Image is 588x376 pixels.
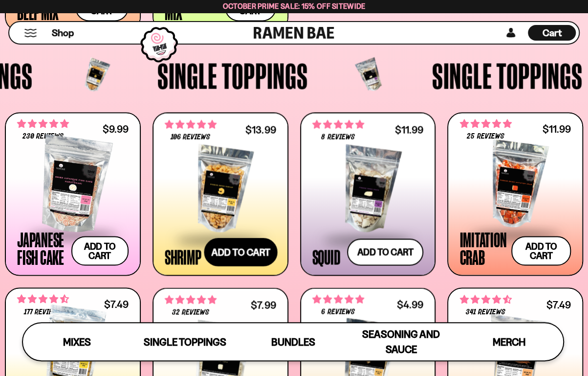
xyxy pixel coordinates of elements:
a: Single Toppings [131,323,239,360]
button: Add to cart [511,236,571,265]
a: Shop [52,25,74,41]
div: Japanese Fish Cake [17,230,66,265]
div: $13.99 [245,125,276,134]
span: 5.00 stars [312,293,364,305]
div: Imitation Crab [459,230,506,265]
a: Merch [455,323,563,360]
div: Shrimp [165,248,201,265]
span: Single Toppings [432,57,583,94]
span: 8 reviews [321,133,354,141]
span: Seasoning and Sauce [362,328,440,355]
div: $4.99 [397,300,423,309]
span: 32 reviews [172,308,209,316]
a: 4.77 stars 230 reviews $9.99 Japanese Fish Cake Add to cart [5,112,141,276]
button: Add to cart [204,238,278,266]
span: October Prime Sale: 15% off Sitewide [223,1,366,11]
div: $11.99 [395,125,423,134]
div: Squid [312,248,340,265]
span: Cart [543,27,562,39]
button: Add to cart [71,236,129,265]
div: $9.99 [103,124,129,134]
a: Bundles [239,323,347,360]
a: 4.88 stars 25 reviews $11.99 Imitation Crab Add to cart [447,112,583,276]
span: 4.77 stars [17,117,69,130]
button: Mobile Menu Trigger [24,29,37,37]
div: $11.99 [543,124,571,134]
a: Mixes [23,323,131,360]
span: 230 reviews [22,133,64,141]
div: Cart [528,22,576,44]
span: 4.75 stars [312,118,364,131]
span: 25 reviews [467,133,504,141]
span: 341 reviews [466,308,505,316]
a: 4.75 stars 8 reviews $11.99 Squid Add to cart [300,112,436,276]
div: $7.49 [104,299,129,308]
span: Bundles [271,336,315,348]
a: 4.91 stars 106 reviews $13.99 Shrimp Add to cart [152,112,288,276]
span: 4.78 stars [165,293,217,306]
span: 4.91 stars [165,118,217,131]
div: $7.99 [251,300,276,309]
span: Single Toppings [144,336,226,348]
button: Add to cart [347,238,423,265]
span: Single Toppings [157,57,308,94]
span: 4.71 stars [17,292,69,305]
span: 4.53 stars [459,293,511,305]
span: Mixes [63,336,91,348]
div: $7.49 [546,300,571,309]
span: 106 reviews [171,133,210,141]
a: Seasoning and Sauce [347,323,455,360]
span: 4.88 stars [459,117,511,130]
span: 6 reviews [321,308,354,316]
span: Shop [52,26,74,40]
span: Merch [493,336,525,348]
